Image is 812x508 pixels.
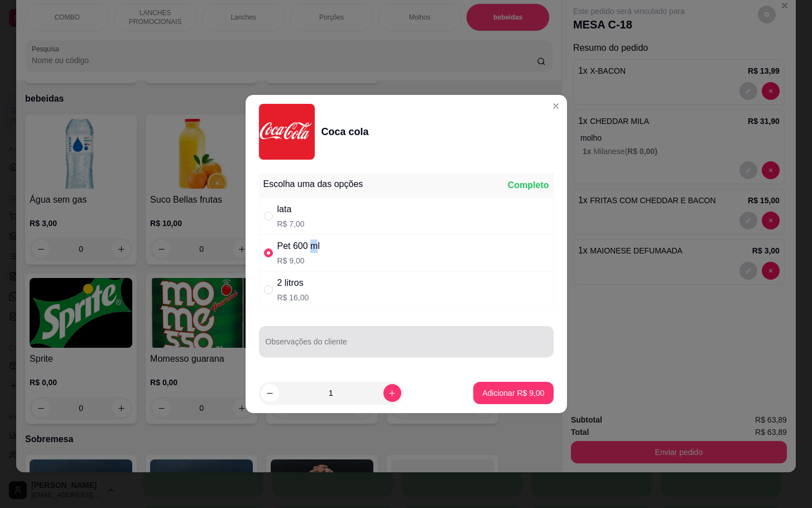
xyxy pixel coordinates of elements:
[508,179,549,192] div: Completo
[277,255,320,266] p: R$ 9,00
[321,124,369,140] div: Coca cola
[263,178,363,191] div: Escolha uma das opções
[261,384,279,402] button: decrease-product-quantity
[277,218,305,229] p: R$ 7,00
[482,387,544,399] p: Adicionar R$ 9,00
[277,276,309,290] div: 2 litros
[547,97,565,115] button: Close
[266,341,547,352] input: Observações do cliente
[473,382,553,404] button: Adicionar R$ 9,00
[277,239,320,253] div: Pet 600 ml
[277,292,309,303] p: R$ 16,00
[277,203,305,216] div: lata
[383,384,401,402] button: increase-product-quantity
[259,104,315,160] img: product-image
